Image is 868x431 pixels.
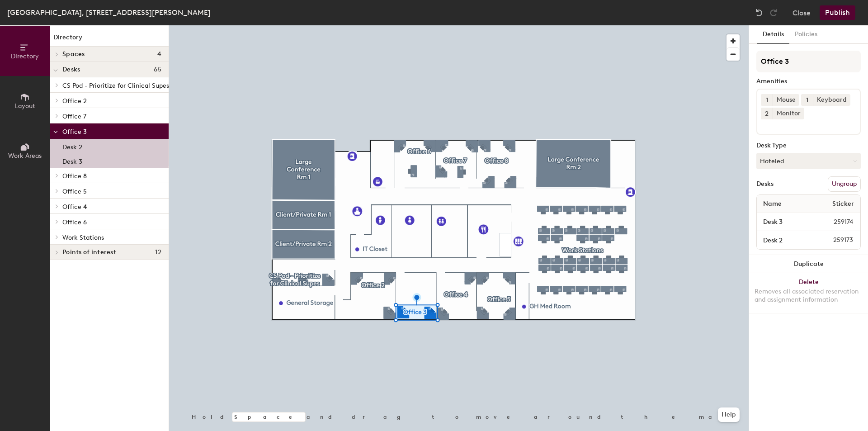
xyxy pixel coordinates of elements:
[766,95,768,105] span: 1
[769,8,778,17] img: Redo
[62,188,87,195] span: Office 5
[62,113,86,120] span: Office 7
[62,218,87,226] span: Office 6
[62,155,82,166] p: Desk 3
[812,217,859,227] span: 259174
[761,94,773,106] button: 1
[755,288,863,304] div: Removes all associated reservation and assignment information
[62,141,82,151] p: Desk 2
[820,5,855,20] button: Publish
[756,78,861,85] div: Amenities
[773,94,799,106] div: Mouse
[155,249,161,256] span: 12
[62,128,87,136] span: Office 3
[62,172,87,180] span: Office 8
[828,196,859,212] span: Sticker
[756,180,774,188] div: Desks
[773,108,804,119] div: Monitor
[154,66,161,73] span: 65
[811,235,859,245] span: 259173
[718,407,740,422] button: Help
[157,51,161,58] span: 4
[749,255,868,273] button: Duplicate
[50,33,169,47] h1: Directory
[7,7,211,18] div: [GEOGRAPHIC_DATA], [STREET_ADDRESS][PERSON_NAME]
[801,94,813,106] button: 1
[8,152,42,160] span: Work Areas
[62,97,87,105] span: Office 2
[759,216,812,228] input: Unnamed desk
[761,108,773,119] button: 2
[806,95,808,105] span: 1
[759,196,786,212] span: Name
[62,234,104,242] span: Work Stations
[62,51,85,58] span: Spaces
[793,5,811,20] button: Close
[62,249,116,256] span: Points of interest
[813,94,850,106] div: Keyboard
[765,109,769,118] span: 2
[62,82,169,90] span: CS Pod - Prioritize for Clinical Supes
[15,102,35,110] span: Layout
[749,273,868,313] button: DeleteRemoves all associated reservation and assignment information
[755,8,764,17] img: Undo
[756,153,861,169] button: Hoteled
[828,176,861,192] button: Ungroup
[759,234,811,246] input: Unnamed desk
[62,66,80,73] span: Desks
[11,52,39,60] span: Directory
[756,142,861,149] div: Desk Type
[62,203,87,211] span: Office 4
[789,25,823,44] button: Policies
[757,25,789,44] button: Details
